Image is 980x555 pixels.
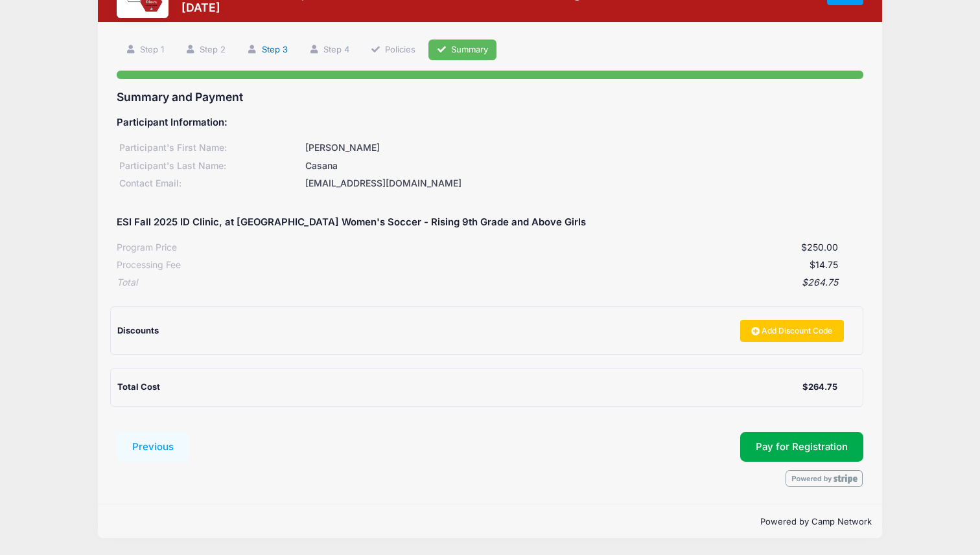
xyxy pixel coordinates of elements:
[181,258,838,272] div: $14.75
[117,177,303,190] div: Contact Email:
[117,117,863,129] h5: Participant Information:
[117,381,802,394] div: Total Cost
[117,241,177,255] div: Program Price
[428,40,497,61] a: Summary
[117,325,159,335] span: Discounts
[117,90,863,104] h3: Summary and Payment
[303,177,863,190] div: [EMAIL_ADDRESS][DOMAIN_NAME]
[117,40,172,61] a: Step 1
[740,320,844,342] a: Add Discount Code
[117,159,303,173] div: Participant's Last Name:
[740,432,863,462] button: Pay for Registration
[239,40,296,61] a: Step 3
[117,141,303,155] div: Participant's First Name:
[117,217,586,229] h5: ESI Fall 2025 ID Clinic, at [GEOGRAPHIC_DATA] Women's Soccer - Rising 9th Grade and Above Girls
[801,242,838,253] span: $250.00
[303,141,863,155] div: [PERSON_NAME]
[137,276,838,289] div: $264.75
[303,159,863,173] div: Casana
[177,40,235,61] a: Step 2
[300,40,358,61] a: Step 4
[117,258,181,272] div: Processing Fee
[117,432,189,462] button: Previous
[802,381,837,394] div: $264.75
[362,40,424,61] a: Policies
[117,276,137,289] div: Total
[108,515,872,528] p: Powered by Camp Network
[756,441,848,453] span: Pay for Registration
